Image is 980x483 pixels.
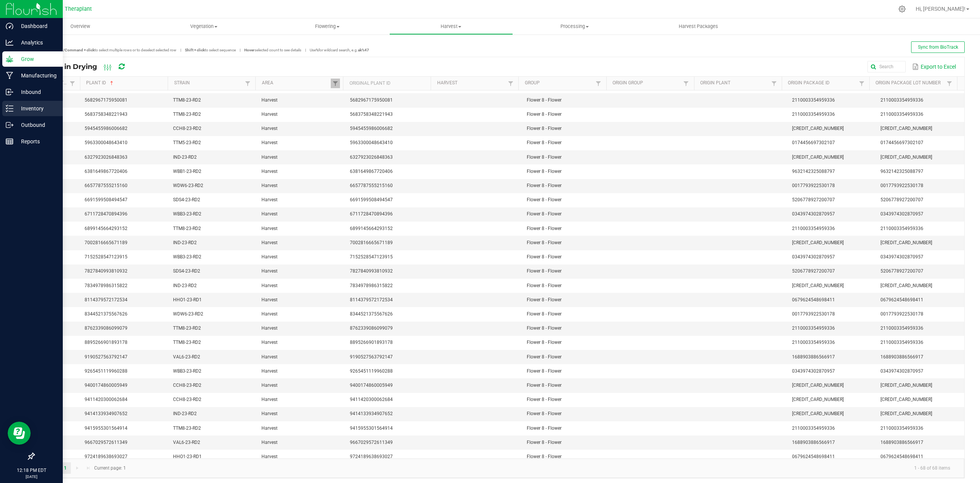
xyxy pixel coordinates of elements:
[792,340,835,345] span: 2110003354959336
[173,197,200,202] span: SDS4-23-RD2
[85,197,127,202] span: 6691599508494547
[350,183,393,188] span: 6657787555215160
[13,71,59,80] p: Manufacturing
[173,283,197,288] span: IND-23-RD2
[261,325,278,331] span: Harvest
[527,240,562,245] span: Flower 8 - Flower
[261,140,278,145] span: Harvest
[85,283,127,288] span: 7834978986315822
[792,197,835,202] span: 5206778927200707
[261,383,278,388] span: Harvest
[350,197,393,202] span: 6691599508494547
[173,325,201,331] span: TTM8-23-RD2
[85,297,127,302] span: 8114379572172534
[85,169,127,174] span: 6381649867720406
[880,211,923,217] span: 0343974302870957
[85,397,127,402] span: 9411420300062684
[910,60,958,73] button: Export to Excel
[527,97,562,103] span: Flower 8 - Flower
[173,140,201,145] span: TTM5-23-RD2
[261,340,278,345] span: Harvest
[792,397,844,402] span: [CREDIT_CARD_NUMBER]
[65,6,92,12] span: Theraplant
[350,311,393,317] span: 8344521375567626
[350,325,393,331] span: 8762339086099079
[880,240,932,245] span: [CREDIT_CARD_NUMBER]
[244,48,255,52] strong: Hover
[6,138,13,145] inline-svg: Reports
[792,97,835,103] span: 2110003354959336
[792,211,835,217] span: 0343974302870957
[513,18,637,34] a: Processing
[527,325,562,331] span: Flower 8 - Flower
[506,79,515,88] a: Filter
[350,211,393,217] span: 6711728470894396
[880,283,932,288] span: [CREDIT_CARD_NUMBER]
[173,340,201,345] span: TTM8-23-RD2
[331,79,340,88] a: Filter
[13,137,59,146] p: Reports
[527,383,562,388] span: Flower 8 - Flower
[173,311,203,317] span: WDW6-23-RD2
[350,354,393,360] span: 9190527563792147
[792,283,844,288] span: [CREDIT_CARD_NUMBER]
[3,474,59,480] p: [DATE]
[880,368,923,374] span: 0343974302870957
[173,268,200,274] span: SDS4-23-RD2
[880,440,923,445] span: 1688903886566917
[792,112,835,117] span: 2110003354959336
[85,411,127,416] span: 9414133934907652
[788,80,857,86] a: Origin Package IDSortable
[350,397,393,402] span: 9411420300062684
[527,454,562,459] span: Flower 8 - Flower
[261,126,278,131] span: Harvest
[880,325,923,331] span: 2110003354959336
[6,105,13,112] inline-svg: Inventory
[527,154,562,160] span: Flower 8 - Flower
[173,97,201,103] span: TTM8-23-RD2
[261,440,278,445] span: Harvest
[185,48,236,52] span: to select sequence
[350,340,393,345] span: 8895266901893178
[792,325,835,331] span: 2110003354959336
[173,440,200,445] span: VAL6-23-RD2
[85,112,127,117] span: 5683758348221943
[527,226,562,231] span: Flower 8 - Flower
[261,397,278,402] span: Harvest
[880,154,932,160] span: [CREDIT_CARD_NUMBER]
[85,240,127,245] span: 7002816665671189
[350,126,393,131] span: 5945455986006682
[897,5,907,13] div: Manage settings
[880,411,932,416] span: [CREDIT_CARD_NUMBER]
[6,88,13,96] inline-svg: Inbound
[637,18,760,34] a: Harvest Packages
[389,18,513,34] a: Harvest
[527,112,562,117] span: Flower 8 - Flower
[316,48,318,52] strong: %
[261,354,278,360] span: Harvest
[142,18,266,34] a: Vegetation
[918,44,958,50] span: Sync from BioTrack
[310,48,369,52] span: Use for wildcard search, e.g.
[34,458,964,478] kendo-pager: Current page: 1
[880,126,932,131] span: [CREDIT_CARD_NUMBER]
[527,169,562,174] span: Flower 8 - Flower
[40,60,138,73] div: Plants in Drying
[86,80,165,86] a: Plant IDSortable
[792,254,835,260] span: 0343974302870957
[57,48,176,52] span: to select multiple rows or to deselect selected row
[612,80,681,86] a: Origin GroupSortable
[880,97,923,103] span: 2110003354959336
[527,397,562,402] span: Flower 8 - Flower
[880,454,923,459] span: 0679624548698411
[527,311,562,317] span: Flower 8 - Flower
[880,397,932,402] span: [CREDIT_CARD_NUMBER]
[85,340,127,345] span: 8895266901893178
[527,426,562,431] span: Flower 8 - Flower
[350,411,393,416] span: 9414133934907652
[261,226,278,231] span: Harvest
[173,383,201,388] span: CCH8-23-RD2
[131,462,956,475] kendo-pager-info: 1 - 68 of 68 items
[261,183,278,188] span: Harvest
[594,79,603,88] a: Filter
